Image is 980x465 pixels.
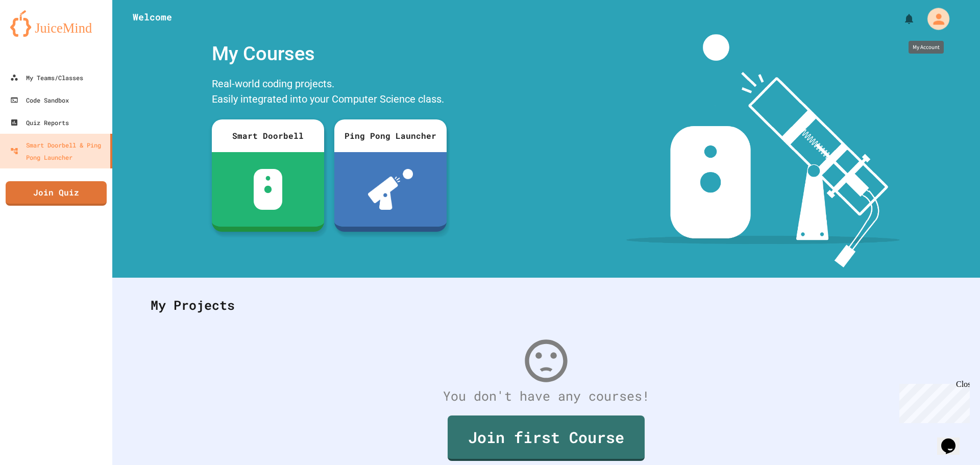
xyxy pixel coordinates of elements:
[207,34,452,74] div: My Courses
[140,386,952,406] div: You don't have any courses!
[884,10,918,28] div: My Notifications
[448,415,645,461] a: Join first Course
[909,41,944,54] div: My Account
[368,169,413,210] img: ppl-with-ball.png
[10,10,102,37] img: logo-orange.svg
[626,34,900,267] img: banner-image-my-projects.png
[334,119,447,152] div: Ping Pong Launcher
[140,285,952,325] div: My Projects
[10,94,69,106] div: Code Sandbox
[10,139,106,163] div: Smart Doorbell & Ping Pong Launcher
[895,380,970,423] iframe: chat widget
[937,424,970,455] iframe: chat widget
[6,181,107,206] a: Join Quiz
[212,119,324,152] div: Smart Doorbell
[4,4,70,65] div: Chat with us now!Close
[915,5,952,33] div: My Account
[10,71,83,84] div: My Teams/Classes
[207,74,452,112] div: Real-world coding projects. Easily integrated into your Computer Science class.
[10,116,69,129] div: Quiz Reports
[254,169,283,210] img: sdb-white.svg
